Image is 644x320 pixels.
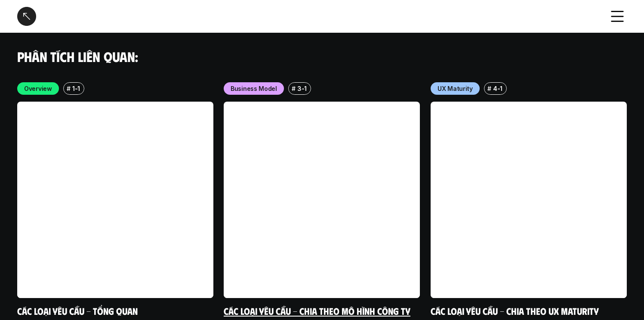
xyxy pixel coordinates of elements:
p: 4-1 [493,84,502,93]
p: 1-1 [72,84,80,93]
a: Các loại yêu cầu - Chia theo mô hình công ty [224,305,410,317]
h4: Phân tích liên quan: [17,48,627,65]
h6: # [67,85,71,91]
p: UX Maturity [438,84,473,93]
h6: # [292,85,296,91]
p: 3-1 [297,84,307,93]
p: Business Model [231,84,277,93]
a: Các loại yêu cầu - Tổng quan [17,305,138,317]
a: Các loại yêu cầu - Chia theo UX Maturity [431,305,599,317]
h6: # [487,85,491,91]
p: Overview [24,84,52,93]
